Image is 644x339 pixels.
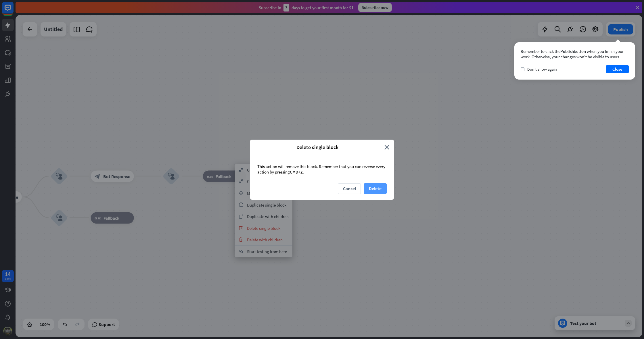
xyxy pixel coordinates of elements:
[254,144,380,151] span: Delete single block
[290,169,303,175] span: CMD+Z
[364,183,387,194] button: Delete
[5,2,22,20] button: Open LiveChat chat widget
[521,49,629,59] div: Remember to click the button when you finish your work. Otherwise, your changes won’t be visible ...
[560,49,574,54] span: Publish
[338,183,361,194] button: Cancel
[527,67,557,72] span: Don't show again
[250,155,394,183] div: This action will remove this block. Remember that you can reverse every action by pressing .
[606,65,629,73] button: Close
[384,144,390,151] i: close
